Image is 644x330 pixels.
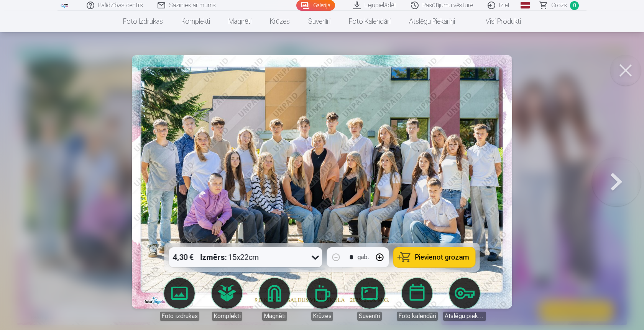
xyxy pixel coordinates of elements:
[400,11,464,32] a: Atslēgu piekariņi
[301,278,343,321] a: Krūzes
[212,312,242,321] div: Komplekti
[464,11,530,32] a: Visi produkti
[348,278,391,321] a: Suvenīri
[415,254,469,261] span: Pievienot grozam
[205,278,248,321] a: Komplekti
[219,11,261,32] a: Magnēti
[396,278,439,321] a: Foto kalendāri
[169,247,197,267] div: 4,30 €
[61,3,69,8] img: /fa1
[158,278,201,321] a: Foto izdrukas
[358,253,369,262] div: gab.
[397,312,438,321] div: Foto kalendāri
[394,247,475,267] button: Pievienot grozam
[299,11,340,32] a: Suvenīri
[357,312,382,321] div: Suvenīri
[200,252,227,263] strong: Izmērs :
[340,11,400,32] a: Foto kalendāri
[172,11,219,32] a: Komplekti
[253,278,296,321] a: Magnēti
[262,312,287,321] div: Magnēti
[443,278,486,321] a: Atslēgu piekariņi
[200,247,259,267] div: 15x22cm
[160,312,199,321] div: Foto izdrukas
[261,11,299,32] a: Krūzes
[551,1,567,10] span: Grozs
[114,11,172,32] a: Foto izdrukas
[311,312,333,321] div: Krūzes
[443,312,486,321] div: Atslēgu piekariņi
[570,1,579,10] span: 0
